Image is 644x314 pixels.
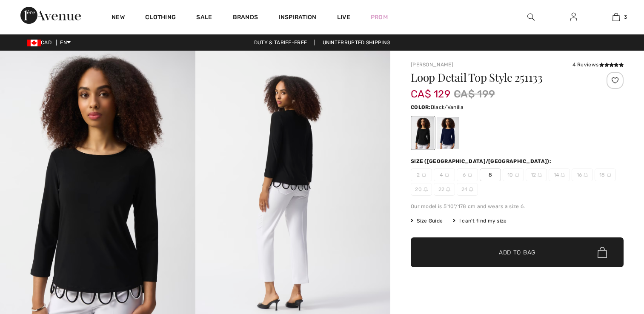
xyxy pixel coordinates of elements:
[527,12,535,22] img: search the website
[112,14,125,23] a: New
[424,187,428,191] img: ring-m.svg
[411,168,432,181] span: 2
[434,168,455,181] span: 4
[446,187,450,191] img: ring-m.svg
[584,173,588,177] img: ring-m.svg
[457,183,478,196] span: 24
[337,13,350,22] a: Live
[598,247,607,258] img: Bag.svg
[538,173,542,177] img: ring-m.svg
[27,40,55,46] span: CAD
[453,217,507,225] div: I can't find my size
[445,173,449,177] img: ring-m.svg
[457,168,478,181] span: 6
[145,14,176,23] a: Clothing
[607,173,611,177] img: ring-m.svg
[595,168,616,181] span: 18
[411,237,624,267] button: Add to Bag
[561,173,565,177] img: ring-m.svg
[563,12,584,23] a: Sign In
[233,14,258,23] a: Brands
[469,187,473,191] img: ring-m.svg
[570,12,577,22] img: My Info
[526,168,547,181] span: 12
[503,168,524,181] span: 10
[468,173,472,177] img: ring-m.svg
[499,248,535,257] span: Add to Bag
[411,80,450,100] span: CA$ 129
[411,217,443,225] span: Size Guide
[515,173,519,177] img: ring-m.svg
[27,40,41,46] img: Canadian Dollar
[411,203,624,210] div: Our model is 5'10"/178 cm and wears a size 6.
[412,117,434,149] div: Black/Vanilla
[437,117,459,149] div: Midnight Blue/Vanilla
[572,168,593,181] span: 16
[572,61,624,69] div: 4 Reviews
[480,168,501,181] span: 8
[422,173,426,177] img: ring-m.svg
[411,157,553,165] div: Size ([GEOGRAPHIC_DATA]/[GEOGRAPHIC_DATA]):
[60,40,71,46] span: EN
[434,183,455,196] span: 22
[454,86,495,102] span: CA$ 199
[549,168,570,181] span: 14
[431,104,464,110] span: Black/Vanilla
[371,13,388,22] a: Prom
[411,183,432,196] span: 20
[613,12,620,22] img: My Bag
[411,72,588,83] h1: Loop Detail Top Style 251133
[411,104,431,110] span: Color:
[595,12,637,22] a: 3
[196,14,212,23] a: Sale
[278,14,316,23] span: Inspiration
[411,62,453,68] a: [PERSON_NAME]
[624,13,627,21] span: 3
[20,7,81,24] img: 1ère Avenue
